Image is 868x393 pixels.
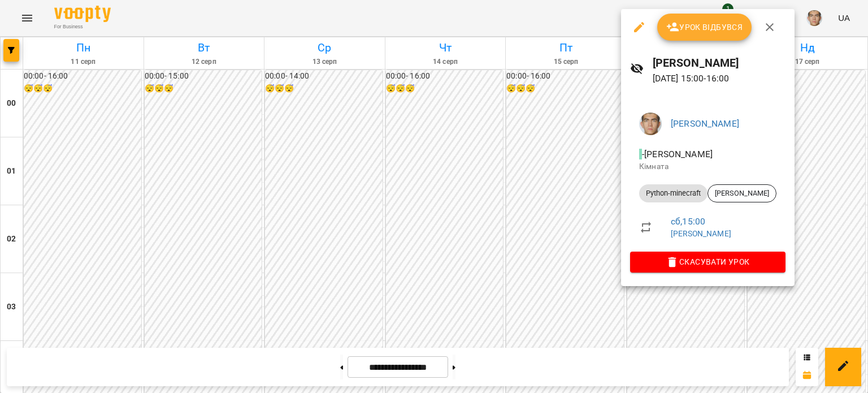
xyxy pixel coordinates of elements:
[671,118,739,129] a: [PERSON_NAME]
[639,149,715,159] span: - [PERSON_NAME]
[653,72,785,85] p: [DATE] 15:00 - 16:00
[639,113,662,135] img: 290265f4fa403245e7fea1740f973bad.jpg
[657,14,752,41] button: Урок відбувся
[671,229,731,238] a: [PERSON_NAME]
[666,20,743,34] span: Урок відбувся
[671,216,705,227] a: сб , 15:00
[630,252,785,272] button: Скасувати Урок
[639,255,776,269] span: Скасувати Урок
[653,54,785,72] h6: [PERSON_NAME]
[708,188,776,198] span: [PERSON_NAME]
[639,188,708,198] span: Python-minecraft
[708,184,776,202] div: [PERSON_NAME]
[639,161,776,172] p: Кімната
